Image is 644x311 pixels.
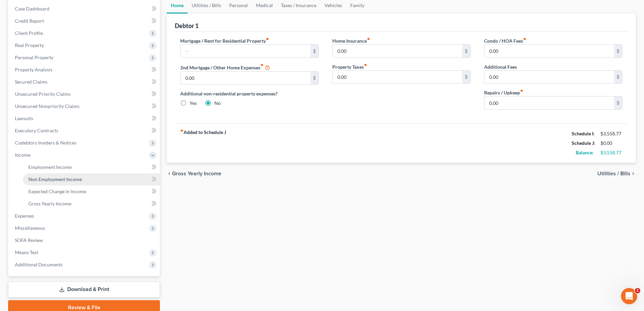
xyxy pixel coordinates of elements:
label: Mortgage / Rent for Residential Property [180,37,269,44]
span: Utilities / Bills [597,171,630,176]
span: Income [15,152,30,158]
a: Unsecured Nonpriority Claims [9,100,160,112]
div: $ [614,71,622,84]
span: Lawsuits [15,115,33,121]
input: -- [484,45,614,58]
span: Employment Income [28,164,72,170]
a: Gross Yearly Income [23,198,160,210]
span: Gross Yearly Income [28,201,71,206]
a: Expected Change in Income [23,185,160,198]
a: Credit Report [9,15,160,27]
span: Expenses [15,213,34,219]
span: Miscellaneous [15,225,45,231]
i: fiber_manual_record [364,63,367,67]
strong: Schedule J: [572,140,595,146]
label: 2nd Mortgage / Other Home Expenses [180,63,270,71]
a: Download & Print [8,282,160,297]
span: Unsecured Priority Claims [15,91,71,97]
span: Credit Report [15,18,44,24]
span: Non Employment Income [28,176,82,182]
span: Unsecured Nonpriority Claims [15,103,79,109]
label: Yes [190,100,197,107]
a: Case Dashboard [9,3,160,15]
strong: Added to Schedule J [180,129,226,157]
i: chevron_right [630,171,636,176]
a: SOFA Review [9,234,160,246]
i: fiber_manual_record [180,129,184,132]
div: $ [614,45,622,58]
label: Additional Fees [484,63,517,70]
label: Repairs / Upkeep [484,89,523,96]
a: Property Analysis [9,64,160,76]
span: Secured Claims [15,79,47,85]
label: No [214,100,221,107]
label: Home Insurance [332,37,370,44]
i: fiber_manual_record [523,37,526,41]
span: Gross Yearly Income [172,171,221,176]
span: 1 [635,288,640,293]
span: Codebtors Insiders & Notices [15,140,76,146]
strong: Schedule I: [572,131,595,136]
input: -- [333,45,462,58]
i: fiber_manual_record [520,89,523,92]
a: Employment Income [23,161,160,173]
a: Non Employment Income [23,173,160,185]
a: Secured Claims [9,76,160,88]
button: Utilities / Bills chevron_right [597,171,636,176]
i: fiber_manual_record [266,37,269,41]
iframe: Intercom live chat [621,288,637,304]
span: Client Profile [15,30,43,36]
button: chevron_left Gross Yearly Income [167,171,221,176]
div: $0.00 [600,140,622,147]
span: Case Dashboard [15,6,49,12]
input: -- [181,45,310,58]
label: Property Taxes [332,63,367,70]
div: $3,558.77 [600,130,622,137]
div: $3,558.77 [600,149,622,156]
label: Additional non-residential property expenses? [180,90,318,97]
div: $ [462,71,470,84]
div: $ [462,45,470,58]
i: fiber_manual_record [367,37,370,41]
input: -- [484,96,614,109]
i: fiber_manual_record [260,63,264,67]
input: -- [484,71,614,84]
a: Executory Contracts [9,125,160,137]
span: Property Analysis [15,67,52,72]
input: -- [333,71,462,84]
span: SOFA Review [15,237,43,243]
span: Expected Change in Income [28,188,86,194]
span: Personal Property [15,54,53,60]
a: Unsecured Priority Claims [9,88,160,100]
span: Executory Contracts [15,128,58,133]
div: $ [614,96,622,109]
div: Debtor 1 [175,22,198,30]
label: Condo / HOA Fees [484,37,526,44]
span: Additional Documents [15,262,63,267]
input: -- [181,72,310,85]
div: $ [310,45,318,58]
strong: Balance: [576,150,594,155]
span: Means Test [15,249,38,255]
span: Real Property [15,42,44,48]
div: $ [310,72,318,85]
i: chevron_left [167,171,172,176]
a: Lawsuits [9,112,160,125]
